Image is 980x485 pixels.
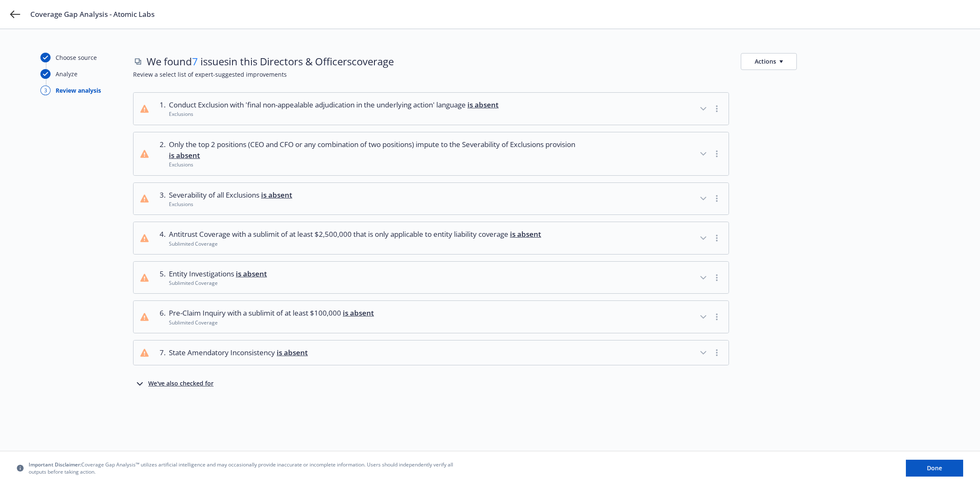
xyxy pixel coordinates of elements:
div: 7 . [155,347,166,358]
span: Severability of all Exclusions [169,190,292,201]
button: 2.Only the top 2 positions (CEO and CFO or any combination of two positions) impute to the Severa... [134,132,729,175]
div: 4 . [155,229,166,247]
button: 5.Entity Investigations is absentSublimited Coverage [134,262,729,294]
span: is absent [277,348,308,357]
span: is absent [169,150,200,160]
span: Done [927,464,942,472]
span: is absent [343,308,374,318]
span: Coverage Gap Analysis - Atomic Labs [30,9,155,19]
div: Sublimited Coverage [169,279,267,287]
button: 6.Pre-Claim Inquiry with a sublimit of at least $100,000 is absentSublimited Coverage [134,301,729,333]
span: State Amendatory Inconsistency [169,347,308,358]
div: 5 . [155,268,166,287]
button: Done [906,460,963,477]
div: 6 . [155,308,166,326]
span: 7 [192,54,198,68]
div: 1 . [155,99,166,118]
div: 3 . [155,190,166,208]
span: is absent [236,269,267,279]
div: Sublimited Coverage [169,319,374,326]
span: Only the top 2 positions (CEO and CFO or any combination of two positions) impute to the Severabi... [169,139,577,161]
div: Exclusions [169,110,499,118]
span: Entity Investigations [169,268,267,279]
div: Review analysis [56,86,101,95]
div: We've also checked for [148,379,214,389]
button: We've also checked for [135,379,214,389]
div: Exclusions [169,161,577,168]
div: 2 . [155,139,166,169]
span: Pre-Claim Inquiry with a sublimit of at least $100,000 [169,308,374,319]
div: Sublimited Coverage [169,240,541,247]
span: Important Disclaimer: [29,461,81,468]
span: Review a select list of expert-suggested improvements [133,70,940,79]
button: 4.Antitrust Coverage with a sublimit of at least $2,500,000 that is only applicable to entity lia... [134,222,729,254]
span: is absent [261,190,292,200]
span: We found issues in this Directors & Officers coverage [147,54,394,69]
button: Actions [741,53,797,70]
button: 7.State Amendatory Inconsistency is absent [134,340,729,365]
button: Actions [741,53,797,70]
div: Exclusions [169,201,292,208]
span: Antitrust Coverage with a sublimit of at least $2,500,000 that is only applicable to entity liabi... [169,229,541,240]
button: 1.Conduct Exclusion with 'final non-appealable adjudication in the underlying action' language is... [134,93,729,125]
span: Coverage Gap Analysis™ utilizes artificial intelligence and may occasionally provide inaccurate o... [29,461,458,475]
span: is absent [510,229,541,239]
div: Analyze [56,70,77,78]
button: 3.Severability of all Exclusions is absentExclusions [134,183,729,215]
span: is absent [467,100,499,110]
div: Choose source [56,53,97,62]
div: 3 [40,86,51,95]
span: Conduct Exclusion with 'final non-appealable adjudication in the underlying action' language [169,99,499,110]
